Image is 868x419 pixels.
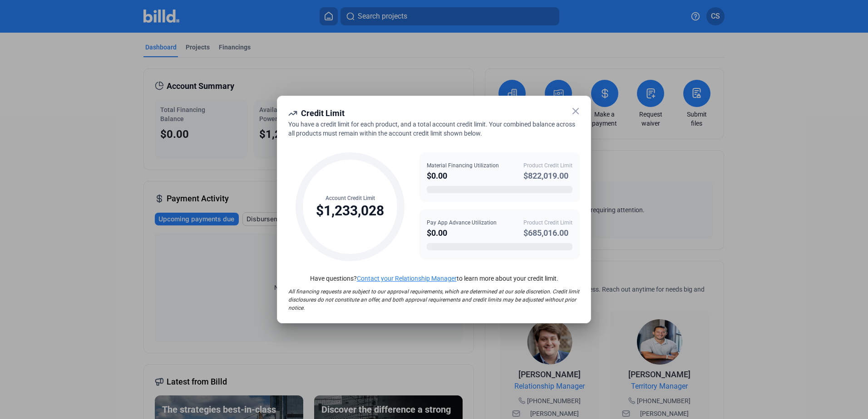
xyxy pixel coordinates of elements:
span: All financing requests are subject to our approval requirements, which are determined at our sole... [288,288,579,311]
div: $0.00 [427,227,497,239]
div: Material Financing Utilization [427,161,499,170]
div: Account Credit Limit [316,194,384,202]
a: Contact your Relationship Manager [357,275,457,282]
div: $1,233,028 [316,202,384,219]
div: Pay App Advance Utilization [427,219,497,227]
span: You have a credit limit for each product, and a total account credit limit. Your combined balance... [288,121,575,137]
div: $685,016.00 [523,227,572,239]
div: $822,019.00 [523,170,572,182]
div: Product Credit Limit [523,219,572,227]
div: Product Credit Limit [523,161,572,170]
span: Credit Limit [301,108,345,118]
div: $0.00 [427,170,499,182]
span: Have questions? to learn more about your credit limit. [310,275,558,282]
